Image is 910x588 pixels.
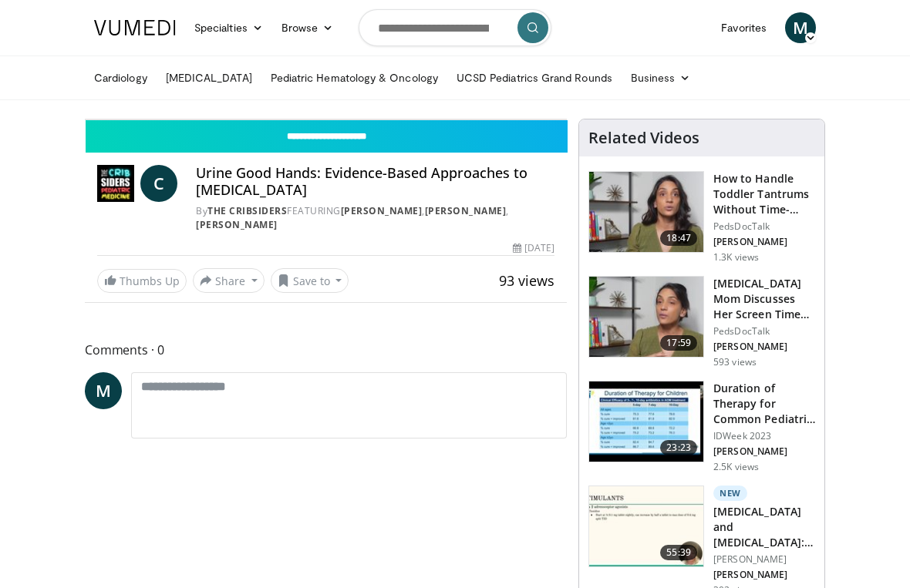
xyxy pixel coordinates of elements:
p: [PERSON_NAME] [713,236,815,248]
a: Pediatric Hematology & Oncology [261,62,447,93]
p: [PERSON_NAME] [713,341,815,353]
a: C [140,165,177,202]
p: 593 views [713,356,757,368]
a: Cardiology [85,62,157,93]
img: 50ea502b-14b0-43c2-900c-1755f08e888a.150x105_q85_crop-smart_upscale.jpg [589,172,703,252]
span: 55:39 [660,545,697,560]
img: d36e463e-79e1-402d-9e36-b355bbb887a9.150x105_q85_crop-smart_upscale.jpg [589,486,703,566]
p: [PERSON_NAME] [713,569,815,581]
h4: Related Videos [588,129,699,147]
a: Business [622,62,700,93]
input: Search topics, interventions [359,9,551,46]
a: [PERSON_NAME] [196,218,278,231]
button: Share [193,268,265,293]
a: [PERSON_NAME] [341,204,423,217]
p: 2.5K views [713,461,759,473]
a: Browse [272,12,343,43]
p: [PERSON_NAME] [713,553,815,566]
h3: How to Handle Toddler Tantrums Without Time-Outs: A Pediatrician’s S… [713,171,815,217]
span: 17:59 [660,335,697,351]
a: The Cribsiders [207,204,287,217]
span: 93 views [499,271,554,290]
a: M [85,372,122,409]
p: IDWeek 2023 [713,430,815,442]
img: VuMedi Logo [94,20,176,35]
a: [PERSON_NAME] [425,204,507,217]
a: M [785,12,816,43]
h3: [MEDICAL_DATA] Mom Discusses Her Screen Time Approach for Her Preschoo… [713,276,815,322]
a: 18:47 How to Handle Toddler Tantrums Without Time-Outs: A Pediatrician’s S… PedsDocTalk [PERSON_N... [588,171,815,264]
h3: Duration of Therapy for Common Pediatric Infections: How Long Can Yo… [713,381,815,427]
h3: [MEDICAL_DATA] and [MEDICAL_DATA]: Stimming and Stimulants [713,504,815,550]
a: Thumbs Up [97,269,187,293]
img: 545bfb05-4c46-43eb-a600-77e1c8216bd9.150x105_q85_crop-smart_upscale.jpg [589,277,703,357]
button: Save to [271,268,349,293]
p: 1.3K views [713,251,759,264]
div: [DATE] [513,241,554,255]
img: The Cribsiders [97,165,134,202]
div: By FEATURING , , [196,204,554,232]
a: Favorites [712,12,776,43]
a: [MEDICAL_DATA] [157,62,261,93]
p: New [713,486,747,501]
a: Specialties [185,12,272,43]
a: 17:59 [MEDICAL_DATA] Mom Discusses Her Screen Time Approach for Her Preschoo… PedsDocTalk [PERSON... [588,276,815,368]
span: 23:23 [660,440,697,455]
h4: Urine Good Hands: Evidence-Based Approaches to [MEDICAL_DATA] [196,165,554,198]
p: [PERSON_NAME] [713,445,815,458]
a: UCSD Pediatrics Grand Rounds [447,62,622,93]
span: 18:47 [660,230,697,246]
p: PedsDocTalk [713,220,815,233]
a: 23:23 Duration of Therapy for Common Pediatric Infections: How Long Can Yo… IDWeek 2023 [PERSON_N... [588,381,815,473]
img: e1c5528f-ea3e-4198-aec8-51b2a8490044.150x105_q85_crop-smart_upscale.jpg [589,381,703,462]
span: Comments 0 [85,340,567,360]
p: PedsDocTalk [713,325,815,338]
